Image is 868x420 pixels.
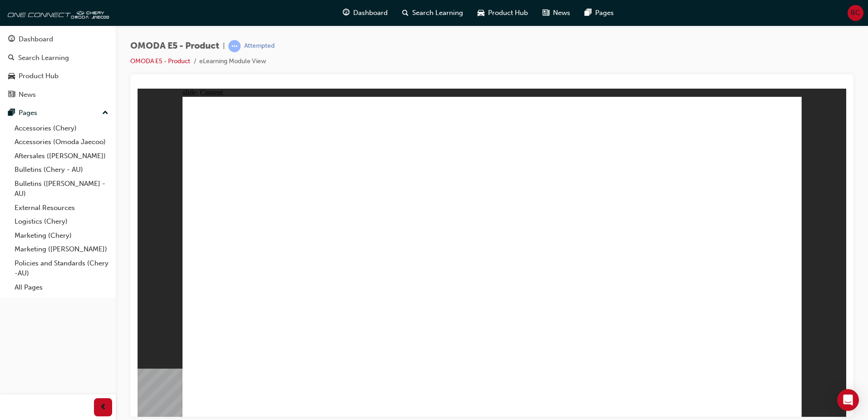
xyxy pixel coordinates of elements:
span: up-icon [102,107,108,119]
a: Search Learning [4,50,112,66]
a: news-iconNews [535,4,577,22]
span: RC [851,8,860,18]
a: Aftersales ([PERSON_NAME]) [11,149,112,163]
a: guage-iconDashboard [335,4,395,22]
a: Accessories (Omoda Jaecoo) [11,135,112,149]
div: Open Intercom Messenger [837,389,859,411]
div: Search Learning [18,53,69,63]
span: OMODA E5 - Product [130,41,219,51]
span: Product Hub [488,8,528,18]
button: Pages [4,105,112,121]
div: Pages [19,108,37,118]
img: oneconnect [5,4,109,22]
button: RC [848,5,863,21]
span: | [223,41,225,51]
span: news-icon [542,7,549,19]
div: Product Hub [19,71,59,81]
a: Policies and Standards (Chery -AU) [11,256,112,280]
span: car-icon [8,72,15,80]
div: News [19,90,36,100]
span: news-icon [8,91,15,99]
a: Marketing (Chery) [11,229,112,243]
a: search-iconSearch Learning [395,4,470,22]
div: Attempted [244,42,275,50]
a: Bulletins ([PERSON_NAME] - AU) [11,177,112,201]
span: car-icon [478,7,484,19]
div: Dashboard [19,34,53,45]
button: DashboardSearch LearningProduct HubNews [4,29,112,105]
a: Logistics (Chery) [11,215,112,229]
a: Product Hub [4,68,112,85]
a: OMODA E5 - Product [130,57,190,65]
a: External Resources [11,201,112,215]
a: car-iconProduct Hub [470,4,535,22]
a: Dashboard [4,31,112,48]
span: guage-icon [343,7,350,19]
a: pages-iconPages [577,4,621,22]
span: Dashboard [353,8,388,18]
span: pages-icon [8,109,15,117]
li: eLearning Module View [199,56,266,67]
a: Accessories (Chery) [11,121,112,135]
span: prev-icon [100,402,107,413]
span: Pages [595,8,614,18]
a: Marketing ([PERSON_NAME]) [11,242,112,256]
a: News [4,86,112,103]
span: learningRecordVerb_ATTEMPT-icon [228,40,241,52]
span: guage-icon [8,35,15,44]
span: News [553,8,570,18]
span: search-icon [8,54,15,62]
a: All Pages [11,280,112,295]
span: Search Learning [412,8,463,18]
span: search-icon [402,7,409,19]
span: pages-icon [585,7,592,19]
a: Bulletins (Chery - AU) [11,163,112,177]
